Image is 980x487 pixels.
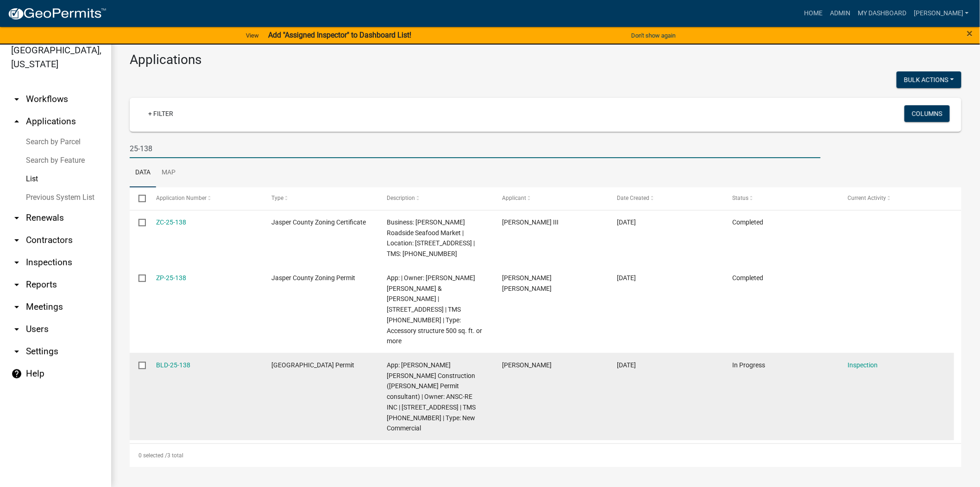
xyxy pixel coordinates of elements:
[854,5,910,22] a: My Dashboard
[723,187,839,210] datatable-header-cell: Status
[617,195,650,201] span: Date Created
[733,195,749,201] span: Status
[11,235,22,246] i: arrow_drop_down
[617,361,636,369] span: 05/30/2024
[733,274,764,282] span: Completed
[271,195,283,201] span: Type
[11,368,22,379] i: help
[271,274,355,282] span: Jasper County Zoning Permit
[839,187,954,210] datatable-header-cell: Current Activity
[800,5,826,22] a: Home
[11,212,22,224] i: arrow_drop_down
[378,187,493,210] datatable-header-cell: Description
[271,361,354,369] span: Jasper County Building Permit
[268,31,411,39] strong: Add "Assigned Inspector" to Dashboard List!
[263,187,378,210] datatable-header-cell: Type
[502,195,526,201] span: Applicant
[967,28,973,39] button: Close
[502,274,552,292] span: Thomas Kelly Starnes
[11,301,22,313] i: arrow_drop_down
[130,444,961,467] div: 3 total
[271,218,366,226] span: Jasper County Zoning Certificate
[733,361,766,369] span: In Progress
[138,452,167,459] span: 0 selected /
[848,195,886,201] span: Current Activity
[130,187,147,210] datatable-header-cell: Select
[11,279,22,290] i: arrow_drop_down
[387,274,482,345] span: App: | Owner: STARNES THOMAS KELLY & KRISTEN | 2225 HONEY HILL CIR | TMS 084-01-00-004 | Type: Ac...
[628,28,679,43] button: Don't show again
[502,361,552,369] span: John Saunders
[157,195,207,201] span: Application Number
[157,361,191,369] a: BLD-25-138
[157,274,187,282] a: ZP-25-138
[967,27,973,40] span: ×
[733,218,764,226] span: Completed
[387,195,415,201] span: Description
[905,105,950,122] button: Columns
[242,28,263,43] a: View
[130,139,821,158] input: Search for applications
[617,274,636,282] span: 05/27/2025
[11,94,22,105] i: arrow_drop_down
[11,257,22,268] i: arrow_drop_down
[502,218,559,226] span: Charles J. Russo III
[11,324,22,335] i: arrow_drop_down
[157,218,187,226] a: ZC-25-138
[387,218,475,257] span: Business: Russo's Roadside Seafood Market | Location: 4 COOSAW SCENIC DR | TMS: 084-00-03-008
[826,5,854,22] a: Admin
[11,346,22,357] i: arrow_drop_down
[897,71,961,88] button: Bulk Actions
[910,5,973,22] a: [PERSON_NAME]
[156,158,181,188] a: Map
[848,361,878,369] a: Inspection
[493,187,609,210] datatable-header-cell: Applicant
[11,116,22,127] i: arrow_drop_up
[141,105,181,122] a: + Filter
[609,187,724,210] datatable-header-cell: Date Created
[617,218,636,226] span: 06/26/2025
[147,187,263,210] datatable-header-cell: Application Number
[387,361,476,432] span: App: Thompson Turner Construction (John A Saunders Permit consultant) | Owner: ANSC-RE INC | 84 A...
[130,52,961,68] h3: Applications
[130,158,156,188] a: Data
